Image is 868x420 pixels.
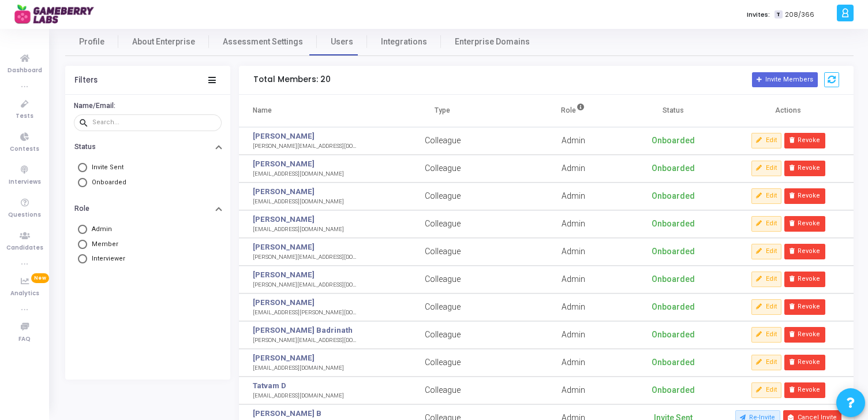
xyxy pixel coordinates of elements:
[362,377,523,404] td: Colleague
[784,272,825,287] button: Revoke
[253,364,344,373] div: [EMAIL_ADDRESS][DOMAIN_NAME]
[253,104,272,117] div: Name
[362,266,523,293] td: Colleague
[92,119,217,126] input: Search...
[747,10,770,20] label: Invites:
[362,183,523,210] td: Colleague
[523,155,623,183] td: Admin
[74,143,96,151] h6: Status
[253,75,331,85] h5: Total Members: 20
[784,244,825,259] button: Revoke
[10,289,39,299] span: Analytics
[623,95,723,127] th: Status
[455,36,530,48] span: Enterprise Domains
[253,392,344,400] div: [EMAIL_ADDRESS][DOMAIN_NAME]
[253,352,315,364] a: [PERSON_NAME]
[79,36,104,48] span: Profile
[751,355,781,370] button: Edit
[381,36,427,48] span: Integrations
[10,144,39,154] span: Contests
[523,127,623,155] td: Admin
[8,66,42,76] span: Dashboard
[74,102,219,110] h6: Name/Email:
[18,334,31,344] span: FAQ
[623,377,723,404] td: Onboarded
[362,95,523,127] th: Type
[623,293,723,321] td: Onboarded
[253,253,357,262] div: [PERSON_NAME][EMAIL_ADDRESS][DOMAIN_NAME]
[362,127,523,155] td: Colleague
[253,336,357,345] div: [PERSON_NAME][EMAIL_ADDRESS][DOMAIN_NAME]
[253,269,315,281] a: [PERSON_NAME]
[751,299,781,314] button: Edit
[751,327,781,342] button: Edit
[31,273,49,283] span: New
[623,238,723,266] td: Onboarded
[253,214,315,225] a: [PERSON_NAME]
[65,138,230,156] button: Status
[784,299,825,314] button: Revoke
[9,177,41,187] span: Interviews
[623,183,723,210] td: Onboarded
[623,321,723,349] td: Onboarded
[331,36,353,48] span: Users
[253,281,357,289] div: [PERSON_NAME][EMAIL_ADDRESS][DOMAIN_NAME]
[74,76,98,85] div: Filters
[253,158,315,170] a: [PERSON_NAME]
[8,210,41,220] span: Questions
[784,133,825,148] button: Revoke
[784,161,825,176] button: Revoke
[785,10,814,20] span: 208/366
[775,10,782,19] span: T
[751,272,781,287] button: Edit
[362,238,523,266] td: Colleague
[784,382,825,397] button: Revoke
[752,72,818,87] button: Invite Members
[523,95,623,127] th: Role
[523,349,623,377] td: Admin
[65,200,230,218] button: Role
[623,266,723,293] td: Onboarded
[92,240,118,248] span: Member
[253,241,315,253] a: [PERSON_NAME]
[623,127,723,155] td: Onboarded
[253,309,357,317] div: [EMAIL_ADDRESS][PERSON_NAME][DOMAIN_NAME]
[253,297,315,309] a: [PERSON_NAME]
[362,210,523,238] td: Colleague
[523,377,623,404] td: Admin
[78,117,92,128] mat-icon: search
[623,155,723,183] td: Onboarded
[92,179,126,186] span: Onboarded
[92,255,125,262] span: Interviewer
[523,210,623,238] td: Admin
[223,36,303,48] span: Assessment Settings
[751,216,781,231] button: Edit
[523,321,623,349] td: Admin
[253,131,315,142] a: [PERSON_NAME]
[751,161,781,176] button: Edit
[523,183,623,210] td: Admin
[253,408,321,419] a: [PERSON_NAME] B
[362,349,523,377] td: Colleague
[253,198,344,206] div: [EMAIL_ADDRESS][DOMAIN_NAME]
[6,243,43,253] span: Candidates
[751,244,781,259] button: Edit
[784,355,825,370] button: Revoke
[523,266,623,293] td: Admin
[253,170,344,179] div: [EMAIL_ADDRESS][DOMAIN_NAME]
[751,188,781,203] button: Edit
[751,382,781,397] button: Edit
[784,216,825,231] button: Revoke
[14,3,101,26] img: logo
[132,36,195,48] span: About Enterprise
[784,188,825,203] button: Revoke
[92,225,112,233] span: Admin
[16,111,33,121] span: Tests
[92,163,124,171] span: Invite Sent
[362,321,523,349] td: Colleague
[523,293,623,321] td: Admin
[253,142,357,151] div: [PERSON_NAME][EMAIL_ADDRESS][DOMAIN_NAME]
[751,133,781,148] button: Edit
[253,325,353,336] a: [PERSON_NAME] Badrinath
[523,238,623,266] td: Admin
